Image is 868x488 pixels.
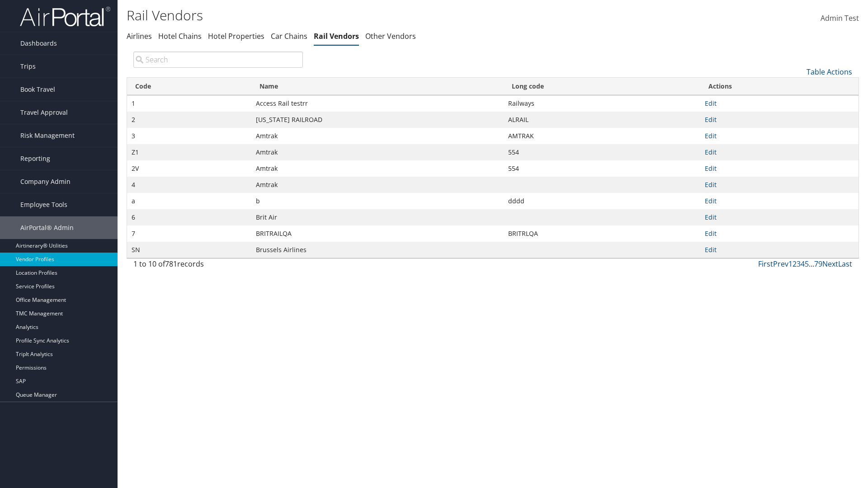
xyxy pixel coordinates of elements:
a: 1 [788,259,793,269]
a: 79 [814,259,822,269]
a: 5 [805,259,809,269]
td: a [127,193,251,209]
td: 6 [127,209,251,225]
a: Edit [705,99,717,108]
a: 2 [793,259,797,269]
a: Table Actions [807,67,852,77]
span: Book Travel [20,78,55,101]
a: 4 [801,259,805,269]
h1: Rail Vendors [127,6,615,25]
td: [US_STATE] RAILROAD [251,112,504,128]
a: Edit [705,180,717,189]
span: Admin Test [821,13,859,23]
td: 2 [127,112,251,128]
span: Trips [20,55,36,78]
th: Actions [700,78,859,95]
td: Z1 [127,144,251,160]
td: b [251,193,504,209]
a: Edit [705,148,717,156]
a: Edit [705,164,717,173]
td: Access Rail testrr [251,95,504,112]
td: BRITRLQA [504,225,700,242]
td: SN [127,242,251,258]
img: airportal-logo.png [20,6,110,27]
a: Airlines [127,31,152,41]
th: Long code: activate to sort column ascending [504,78,700,95]
td: 7 [127,225,251,242]
td: ALRAIL [504,112,700,128]
td: 554 [504,160,700,177]
a: 3 [797,259,801,269]
a: Edit [705,213,717,221]
a: Edit [705,245,717,254]
span: Dashboards [20,32,57,55]
a: Edit [705,115,717,124]
a: Car Chains [271,31,307,41]
td: 1 [127,95,251,112]
a: Last [838,259,852,269]
a: Edit [705,131,717,140]
td: Amtrak [251,160,504,177]
span: 781 [165,259,177,269]
td: Amtrak [251,177,504,193]
td: dddd [504,193,700,209]
span: … [809,259,814,269]
a: Hotel Chains [158,31,202,41]
td: 4 [127,177,251,193]
td: Amtrak [251,128,504,144]
a: Rail Vendors [314,31,359,41]
td: Brussels Airlines [251,242,504,258]
a: Edit [705,229,717,238]
a: Next [822,259,838,269]
th: Name: activate to sort column descending [251,78,504,95]
a: Admin Test [821,5,859,33]
td: Railways [504,95,700,112]
span: AirPortal® Admin [20,216,74,239]
td: BRITRAILQA [251,225,504,242]
a: Other Vendors [365,31,416,41]
a: Edit [705,197,717,205]
span: Reporting [20,147,50,170]
th: Code: activate to sort column ascending [127,78,251,95]
span: Company Admin [20,170,71,193]
span: Employee Tools [20,193,67,216]
a: Prev [773,259,788,269]
td: 2V [127,160,251,177]
a: Hotel Properties [208,31,264,41]
td: 554 [504,144,700,160]
td: 3 [127,128,251,144]
td: AMTRAK [504,128,700,144]
td: Brit Air [251,209,504,225]
td: Amtrak [251,144,504,160]
a: First [758,259,773,269]
input: Search [133,52,303,68]
span: Travel Approval [20,101,68,124]
span: Risk Management [20,124,75,147]
div: 1 to 10 of records [133,258,303,274]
